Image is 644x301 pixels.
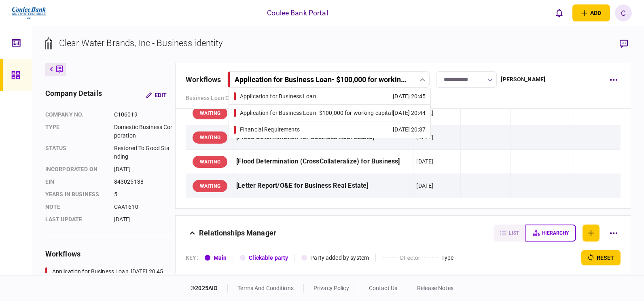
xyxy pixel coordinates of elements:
[542,230,569,236] span: hierarchy
[11,3,47,23] img: client company logo
[114,215,173,224] div: [DATE]
[193,107,227,119] div: WAITING
[369,285,397,291] a: contact us
[572,4,610,21] button: open adding identity options
[45,123,106,140] div: Type
[267,8,328,18] div: Coulee Bank Portal
[236,153,410,171] div: [Flood Determination (CrossCollateralize) for Business]
[310,254,369,262] div: Party added by system
[114,190,173,199] div: 5
[114,123,173,140] div: Domestic Business Corporation
[236,177,410,195] div: [Letter Report/O&E for Business Real Estate]
[501,75,545,84] div: [PERSON_NAME]
[45,215,106,224] div: last update
[191,284,228,293] div: © 2025 AIO
[114,203,173,211] div: CAA1610
[131,267,163,276] div: [DATE] 20:45
[114,110,173,119] div: C106019
[615,4,632,21] button: C
[45,110,106,119] div: company no.
[193,156,227,168] div: WAITING
[393,92,426,101] div: [DATE] 20:45
[193,180,227,192] div: WAITING
[45,178,106,186] div: EIN
[234,88,426,104] a: Application for Business Loan[DATE] 20:45
[139,88,173,102] button: Edit
[235,75,409,84] div: Application for Business Loan - $100,000 for working capital
[214,254,227,262] div: Main
[114,165,173,174] div: [DATE]
[45,203,106,211] div: note
[186,254,198,262] div: KEY :
[314,285,349,291] a: privacy policy
[227,71,430,88] button: Application for Business Loan- $100,000 for working capital
[551,4,568,21] button: open notifications list
[45,88,102,102] div: company details
[441,254,454,262] div: Type
[45,144,106,161] div: status
[114,144,173,161] div: Restored To Good Standing
[417,285,453,291] a: release notes
[494,225,525,242] button: list
[240,92,316,101] div: Application for Business Loan
[393,109,426,117] div: [DATE] 20:44
[234,105,426,121] a: Application for Business Loan- $100,000 for working capital[DATE] 20:44
[416,182,433,190] div: [DATE]
[581,250,621,265] button: reset
[114,178,173,186] div: 843025138
[45,165,106,174] div: incorporated on
[45,267,163,276] a: Application for Business Loan[DATE] 20:45
[186,74,221,85] div: workflows
[416,157,433,165] div: [DATE]
[45,190,106,199] div: years in business
[240,109,393,117] div: Application for Business Loan - $100,000 for working capital
[525,225,576,242] button: hierarchy
[45,248,173,259] div: workflows
[393,125,426,134] div: [DATE] 20:37
[186,94,245,102] a: Business Loan Closing
[59,36,223,50] div: Clear Water Brands, Inc - Business identity
[240,125,300,134] div: Financial Requirements
[509,230,519,236] span: list
[249,254,288,262] div: Clickable party
[234,121,426,138] a: Financial Requirements[DATE] 20:37
[52,267,129,276] div: Application for Business Loan
[193,131,227,144] div: WAITING
[237,285,294,291] a: terms and conditions
[199,225,276,242] div: Relationships Manager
